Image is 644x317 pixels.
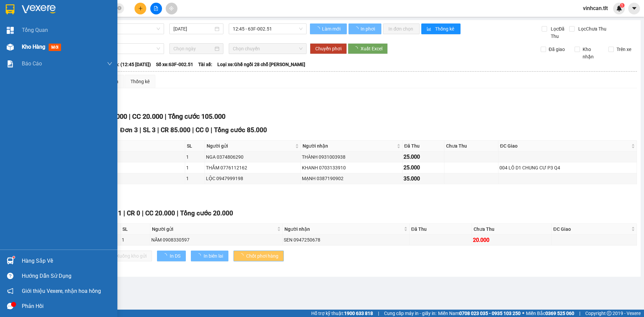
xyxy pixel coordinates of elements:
span: file-add [154,6,158,11]
button: Xuất Excel [348,43,388,54]
span: Miền Bắc [526,310,574,317]
span: Tổng Quan [22,26,48,34]
button: In đơn chọn [383,23,420,34]
th: Đã Thu [402,141,445,152]
span: 12:45 - 63F-002.51 [233,24,303,34]
span: Chuyến: (12:45 [DATE]) [102,61,151,68]
span: Số xe: 63F-002.51 [156,61,193,68]
div: Thống kê [130,78,150,85]
span: Đơn 3 [120,126,138,134]
img: dashboard-icon [7,27,14,34]
span: | [157,126,159,134]
span: | [142,209,144,217]
th: Đã Thu [410,224,472,235]
span: Người nhận [303,142,395,150]
span: Kho hàng [22,44,45,50]
span: Lọc Chưa Thu [576,25,607,33]
span: CR 85.000 [161,126,191,134]
div: NĂM 0908330597 [151,236,281,244]
span: message [7,303,13,309]
span: Loại xe: Ghế ngồi 28 chỗ [PERSON_NAME] [217,61,305,68]
span: loading [239,253,246,258]
span: SL 3 [143,126,156,134]
span: CC 20.000 [145,209,175,217]
div: 1 [186,175,204,182]
img: warehouse-icon [7,44,14,51]
div: 1 [186,153,204,161]
th: Chưa Thu [472,224,552,235]
div: SEN 0947250678 [284,236,408,244]
button: plus [135,3,146,14]
strong: 0708 023 035 - 0935 103 250 [459,311,521,316]
span: Làm mới [322,25,341,33]
div: 25.000 [404,153,443,161]
span: | [140,126,141,134]
span: SL 1 [109,209,122,217]
span: Báo cáo [22,59,42,68]
button: Làm mới [310,23,347,34]
span: Lọc Đã Thu [548,25,569,40]
button: In DS [157,251,186,261]
span: 1 [621,3,623,8]
span: CC 20.000 [132,112,163,120]
div: Hướng dẫn sử dụng [22,271,112,281]
span: vinhcan.tlt [578,4,613,12]
div: 1 [186,164,204,171]
button: file-add [150,3,162,14]
span: Hỗ trợ kỹ thuật: [311,310,373,317]
span: loading [354,27,360,31]
span: In DS [170,252,180,260]
div: 004 LÔ D1 CHUNG CƯ P3 Q4 [499,164,636,171]
span: Chốt phơi hàng [246,252,278,260]
sup: 1 [620,3,625,8]
span: | [378,310,379,317]
span: Cung cấp máy in - giấy in: [384,310,436,317]
span: Tài xế: [198,61,212,68]
div: Hàng sắp về [22,256,112,266]
strong: 0369 525 060 [545,311,574,316]
img: warehouse-icon [7,257,14,264]
span: copyright [607,311,611,316]
span: loading [315,27,321,31]
button: caret-down [628,3,640,14]
div: [PERSON_NAME] [4,48,149,66]
img: icon-new-feature [616,5,622,11]
span: Chọn chuyến [233,44,303,54]
button: bar-chartThống kê [421,23,461,34]
img: logo-vxr [6,4,14,14]
strong: 1900 633 818 [344,311,373,316]
span: question-circle [7,273,13,279]
div: MẠNH 0387190902 [302,175,401,182]
th: Chưa Thu [444,141,498,152]
span: close-circle [117,6,121,10]
span: loading [162,253,170,258]
div: 35.000 [404,174,443,183]
span: ĐC Giao [553,225,630,233]
span: loading [353,46,361,51]
span: | [192,126,194,134]
span: loading [196,253,204,258]
div: 20.000 [473,236,550,244]
span: Tổng cước 85.000 [214,126,267,134]
text: CTTLT1508250030 [31,32,122,44]
div: 25.000 [404,163,443,172]
div: LỘC 0947999198 [206,175,300,182]
button: Chốt phơi hàng [233,251,284,261]
span: | [165,112,166,120]
span: In biên lai [204,252,223,260]
span: | [129,112,130,120]
span: | [579,310,580,317]
button: Xuống kho gửi [104,251,152,261]
span: Thống kê [435,25,455,33]
span: notification [7,288,13,294]
span: Tổng cước 105.000 [168,112,225,120]
div: THÀNH 0931003938 [302,153,401,161]
span: down [107,61,112,66]
span: ⚪️ [522,312,524,315]
div: KHANH 0703133910 [302,164,401,171]
span: Xuất Excel [361,45,382,52]
button: Chuyển phơi [310,43,347,54]
span: Người gửi [207,142,294,150]
span: | [211,126,212,134]
span: caret-down [631,5,637,11]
